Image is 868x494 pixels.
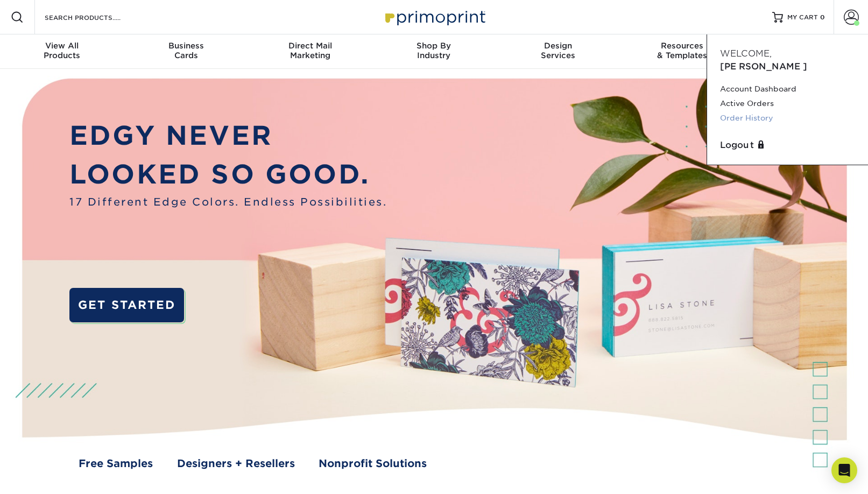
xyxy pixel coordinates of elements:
a: Nonprofit Solutions [319,456,427,471]
span: Direct Mail [248,41,372,51]
a: Free Samples [79,456,153,471]
img: Primoprint [380,5,488,29]
span: MY CART [787,13,818,22]
span: 0 [820,13,825,21]
a: DesignServices [496,34,620,69]
div: Open Intercom Messenger [831,457,857,483]
a: Logout [720,139,855,152]
a: Shop ByIndustry [372,34,496,69]
a: Active Orders [720,96,855,111]
span: Shop By [372,41,496,51]
div: & Templates [620,41,744,60]
input: SEARCH PRODUCTS..... [44,11,149,24]
a: Account Dashboard [720,82,855,96]
span: [PERSON_NAME] [720,61,807,72]
a: Order History [720,111,855,125]
span: Resources [620,41,744,51]
a: BusinessCards [124,34,248,69]
span: Design [496,41,620,51]
span: 17 Different Edge Colors. Endless Possibilities. [69,194,387,210]
p: EDGY NEVER [69,116,387,156]
div: Services [496,41,620,60]
p: LOOKED SO GOOD. [69,155,387,194]
a: GET STARTED [69,288,184,322]
div: Cards [124,41,248,60]
div: Marketing [248,41,372,60]
div: Industry [372,41,496,60]
span: Business [124,41,248,51]
span: Welcome, [720,48,772,59]
a: Designers + Resellers [177,456,295,471]
a: Direct MailMarketing [248,34,372,69]
a: Resources& Templates [620,34,744,69]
